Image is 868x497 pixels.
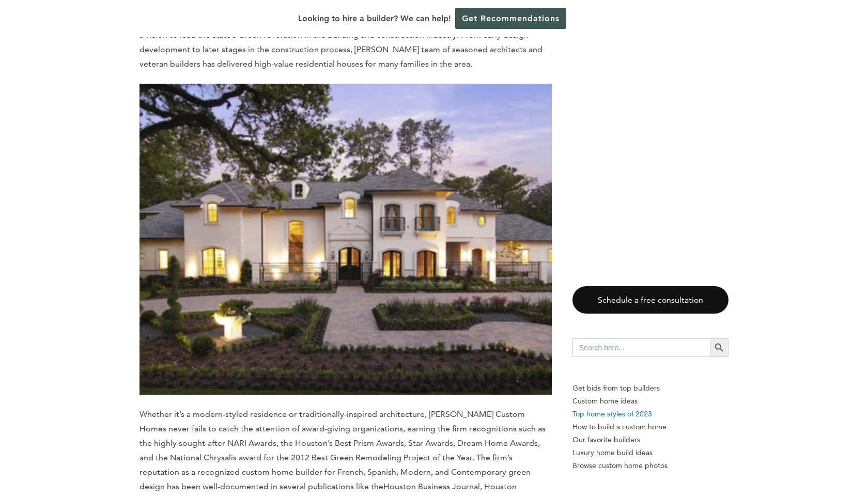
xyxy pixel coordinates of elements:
[572,382,729,395] p: Get bids from top builders
[572,421,729,433] a: How to build a custom home
[572,338,710,357] input: Search here...
[572,408,729,421] a: Top home styles of 2023
[139,15,551,69] span: The company was established by a native Houstonian, [PERSON_NAME], in [DATE], with a vision to le...
[572,446,729,459] a: Luxury home build ideas
[572,459,729,472] a: Browse custom home photos
[139,453,531,491] span: he firm’s reputation as a recognized custom home builder for French, Spanish, Modern, and Contemp...
[572,286,729,314] a: Schedule a free consultation
[455,8,566,29] a: Get Recommendations
[572,433,729,446] a: Our favorite builders
[572,395,729,408] a: Custom home ideas
[139,409,546,462] span: Whether it’s a modern-styled residence or traditionally-inspired architecture, [PERSON_NAME] Cust...
[714,342,725,353] svg: Search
